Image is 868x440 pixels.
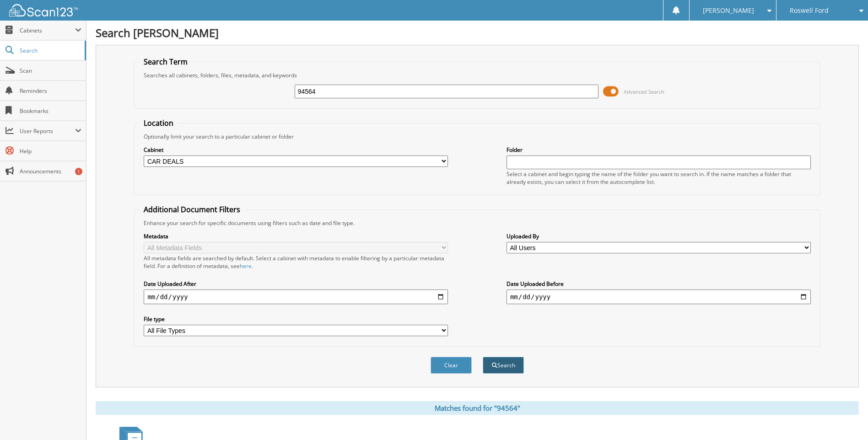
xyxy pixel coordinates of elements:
[20,167,81,175] span: Announcements
[144,280,448,288] label: Date Uploaded After
[139,71,815,79] div: Searches all cabinets, folders, files, metadata, and keywords
[703,8,754,13] span: [PERSON_NAME]
[507,280,811,288] label: Date Uploaded Before
[507,146,811,154] label: Folder
[20,147,81,155] span: Help
[144,315,448,323] label: File type
[139,219,815,227] div: Enhance your search for specific documents using filters such as date and file type.
[483,357,524,374] button: Search
[144,146,448,154] label: Cabinet
[624,88,664,95] span: Advanced Search
[507,232,811,240] label: Uploaded By
[240,262,252,270] a: here
[20,87,81,95] span: Reminders
[507,170,811,186] div: Select a cabinet and begin typing the name of the folder you want to search in. If the name match...
[144,254,448,270] div: All metadata fields are searched by default. Select a cabinet with metadata to enable filtering b...
[139,133,815,140] div: Optionally limit your search to a particular cabinet or folder
[20,127,75,135] span: User Reports
[431,357,472,374] button: Clear
[144,232,448,240] label: Metadata
[20,27,75,34] span: Cabinets
[507,290,811,304] input: end
[790,8,829,13] span: Roswell Ford
[75,168,82,175] div: 1
[20,107,81,115] span: Bookmarks
[139,204,245,215] legend: Additional Document Filters
[139,118,178,128] legend: Location
[96,25,859,40] h1: Search [PERSON_NAME]
[144,290,448,304] input: start
[139,57,192,67] legend: Search Term
[20,67,81,75] span: Scan
[20,47,80,54] span: Search
[96,401,859,415] div: Matches found for "94564"
[9,4,78,16] img: scan123-logo-white.svg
